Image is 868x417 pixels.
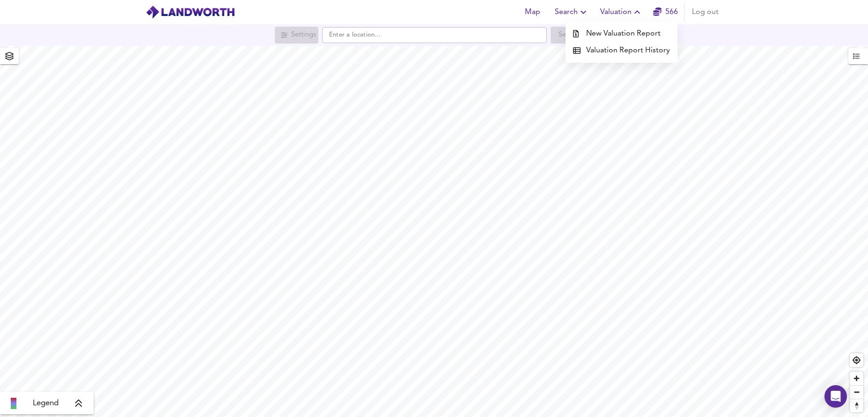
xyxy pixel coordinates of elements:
[566,25,677,42] a: New Valuation Report
[692,6,719,19] span: Log out
[33,398,59,409] span: Legend
[850,353,863,367] button: Find my location
[521,6,544,19] span: Map
[566,42,677,59] a: Valuation Report History
[275,27,318,44] div: Search for a location first or explore the map
[551,3,593,22] button: Search
[688,3,722,22] button: Log out
[517,3,547,22] button: Map
[850,385,863,399] button: Zoom out
[146,5,235,19] img: logo
[850,399,863,412] span: Reset bearing to north
[600,6,643,19] span: Valuation
[850,399,863,412] button: Reset bearing to north
[322,27,547,43] input: Enter a location...
[824,385,847,408] div: Open Intercom Messenger
[555,6,589,19] span: Search
[850,372,863,385] button: Zoom in
[650,3,680,22] button: 566
[653,6,678,19] a: 566
[596,3,647,22] button: Valuation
